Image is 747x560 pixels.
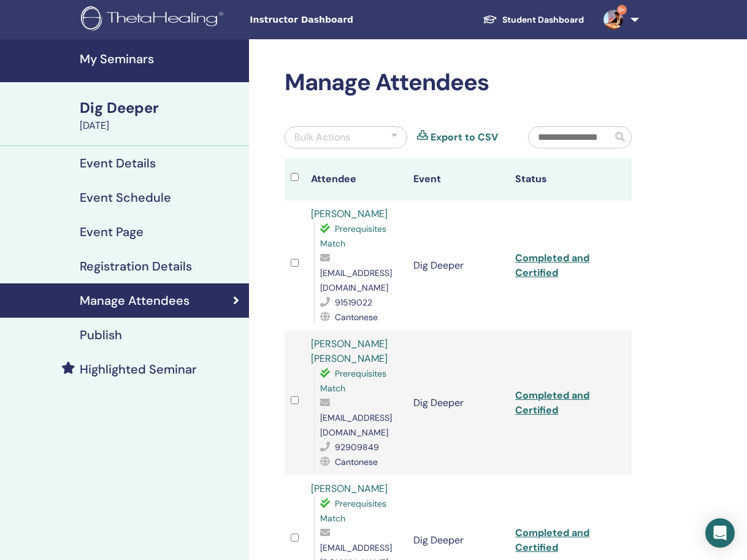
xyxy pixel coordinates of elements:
[305,158,407,201] th: Attendee
[80,362,197,377] h4: Highlighted Seminar
[320,412,392,438] span: [EMAIL_ADDRESS][DOMAIN_NAME]
[335,442,379,453] span: 92909849
[335,312,378,323] span: Cantonese
[705,518,735,548] div: Open Intercom Messenger
[509,158,611,201] th: Status
[617,5,627,15] span: 9+
[483,14,497,25] img: graduation-cap-white.svg
[80,224,144,239] h4: Event Page
[335,456,378,467] span: Cantonese
[335,297,372,308] span: 91519022
[515,251,589,279] a: Completed and Certified
[80,52,242,66] h4: My Seminars
[320,498,386,524] span: Prerequisites Match
[320,267,392,293] span: [EMAIL_ADDRESS][DOMAIN_NAME]
[515,526,589,554] a: Completed and Certified
[311,337,388,365] a: [PERSON_NAME] [PERSON_NAME]
[72,98,249,133] a: Dig Deeper[DATE]
[311,482,388,495] a: [PERSON_NAME]
[80,293,190,308] h4: Manage Attendees
[407,201,509,331] td: Dig Deeper
[80,118,242,133] div: [DATE]
[407,331,509,475] td: Dig Deeper
[603,10,623,29] img: default.jpg
[285,69,632,97] h2: Manage Attendees
[407,158,509,201] th: Event
[80,190,171,205] h4: Event Schedule
[311,207,388,220] a: [PERSON_NAME]
[80,259,192,274] h4: Registration Details
[80,328,122,342] h4: Publish
[320,368,386,394] span: Prerequisites Match
[515,389,589,416] a: Completed and Certified
[431,130,498,145] a: Export to CSV
[320,223,386,249] span: Prerequisites Match
[294,130,350,145] div: Bulk Actions
[250,13,434,26] span: Instructor Dashboard
[80,156,156,171] h4: Event Details
[80,98,242,118] div: Dig Deeper
[473,9,594,31] a: Student Dashboard
[81,6,228,34] img: logo.png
